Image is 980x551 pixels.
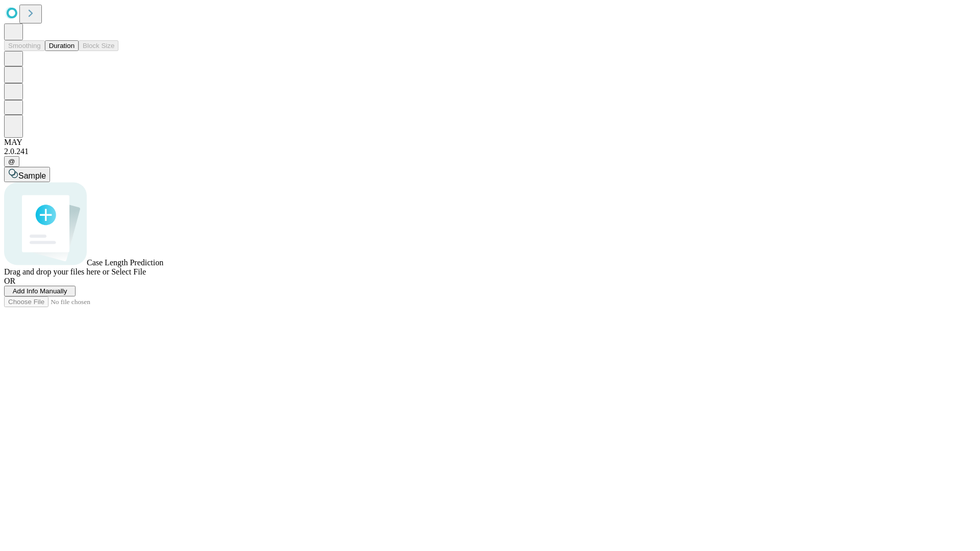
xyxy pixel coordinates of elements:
[111,267,146,276] span: Select File
[4,40,45,51] button: Smoothing
[45,40,79,51] button: Duration
[79,40,118,51] button: Block Size
[4,138,976,147] div: MAY
[8,158,15,165] span: @
[4,147,976,156] div: 2.0.241
[4,267,109,276] span: Drag and drop your files here or
[4,277,15,285] span: OR
[87,258,163,267] span: Case Length Prediction
[13,287,67,295] span: Add Info Manually
[4,156,19,167] button: @
[4,167,50,182] button: Sample
[4,286,76,296] button: Add Info Manually
[18,171,46,180] span: Sample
